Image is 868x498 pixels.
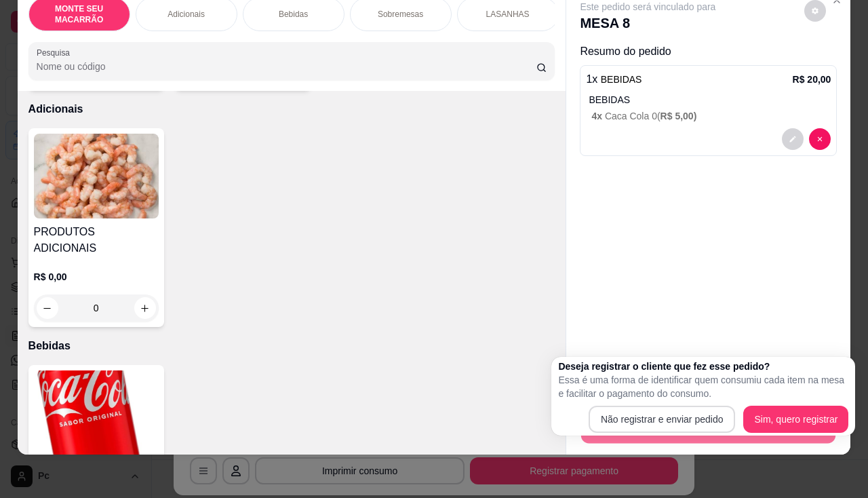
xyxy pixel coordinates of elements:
p: Adicionais [167,9,205,20]
button: decrease-product-quantity [809,128,831,150]
p: Adicionais [28,101,555,117]
p: MESA 8 [580,14,715,33]
p: Bebidas [28,338,555,354]
p: Sobremesas [378,9,423,20]
label: Pesquisa [37,47,75,58]
span: R$ 5,00 ) [660,111,697,121]
p: MONTE SEU MACARRÃO [40,3,119,25]
button: decrease-product-quantity [782,128,804,150]
p: 1 x [586,71,642,88]
img: product-image [34,370,159,455]
p: Essa é uma forma de identificar quem consumiu cada item na mesa e facilitar o pagamento do consumo. [558,373,848,400]
h4: PRODUTOS ADICIONAIS [34,224,159,256]
input: Pesquisa [37,60,536,73]
button: Enviar pedido [581,417,835,444]
p: LASANHAS [486,9,530,20]
h2: Deseja registrar o cliente que fez esse pedido? [558,360,848,373]
img: product-image [34,134,159,218]
p: Resumo do pedido [580,43,837,60]
span: 4 x [591,111,604,121]
button: Sim, quero registrar [743,406,848,433]
span: BEBIDAS [601,74,642,85]
p: R$ 0,00 [34,270,159,284]
p: R$ 20,00 [793,73,831,86]
button: Não registrar e enviar pedido [589,406,736,433]
p: BEBIDAS [589,93,831,107]
p: Caca Cola 0 ( [591,109,831,123]
p: Bebidas [279,9,308,20]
